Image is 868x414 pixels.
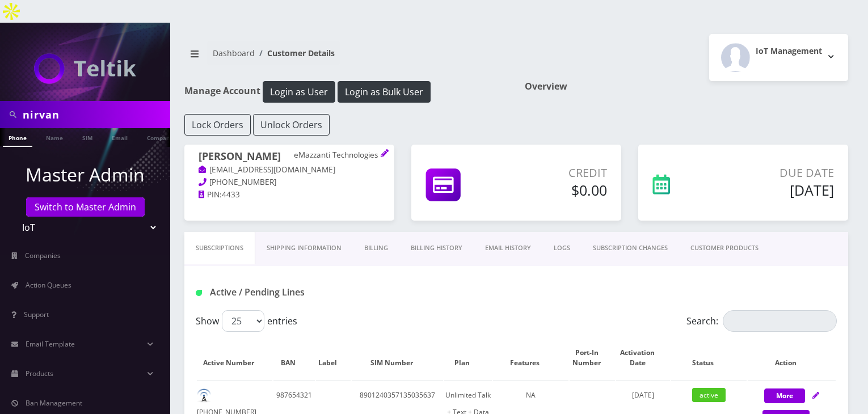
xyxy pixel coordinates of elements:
[26,197,145,217] a: Switch to Master Admin
[353,232,399,264] a: Billing
[273,336,315,379] th: BAN: activate to sort column ascending
[209,177,276,187] span: [PHONE_NUMBER]
[106,128,133,146] a: Email
[260,85,338,97] a: Login as User
[474,232,542,264] a: EMAIL HISTORY
[26,280,71,290] span: Action Queues
[213,48,255,58] a: Dashboard
[352,336,443,379] th: SIM Number: activate to sort column ascending
[196,287,398,298] h1: Active / Pending Lines
[493,336,568,379] th: Features: activate to sort column ascending
[141,128,179,146] a: Company
[26,398,82,408] span: Ban Management
[222,189,240,200] span: 4433
[199,150,380,164] h1: [PERSON_NAME]
[23,104,167,125] input: Search in Company
[255,47,335,59] li: Customer Details
[679,232,770,264] a: CUSTOMER PRODUCTS
[719,164,834,181] p: Due Date
[723,310,837,332] input: Search:
[582,232,679,264] a: SUBSCRIPTION CHANGES
[263,81,335,103] button: Login as User
[338,81,431,103] button: Login as Bulk User
[316,336,351,379] th: Label: activate to sort column ascending
[196,310,297,332] label: Show entries
[709,34,848,81] button: IoT Management
[25,251,61,260] span: Companies
[197,336,272,379] th: Active Number: activate to sort column ascending
[222,310,264,332] select: Showentries
[255,232,353,264] a: Shipping Information
[294,150,380,160] p: eMazzanti Technologies
[525,81,848,92] h1: Overview
[197,388,211,403] img: default.png
[764,388,805,403] button: More
[199,164,335,176] a: [EMAIL_ADDRESS][DOMAIN_NAME]
[632,390,654,400] span: [DATE]
[34,53,136,84] img: IoT
[184,232,255,264] a: Subscriptions
[24,310,49,319] span: Support
[184,81,508,103] h1: Manage Account
[756,47,822,56] h2: IoT Management
[338,85,431,97] a: Login as Bulk User
[692,388,726,402] span: active
[719,181,834,198] h5: [DATE]
[508,164,607,181] p: Credit
[199,189,222,201] a: PIN:
[196,290,202,296] img: Active / Pending Lines
[616,336,669,379] th: Activation Date: activate to sort column ascending
[671,336,747,379] th: Status: activate to sort column ascending
[570,336,616,379] th: Port-In Number: activate to sort column ascending
[542,232,582,264] a: LOGS
[184,41,508,74] nav: breadcrumb
[399,232,474,264] a: Billing History
[444,336,492,379] th: Plan: activate to sort column ascending
[26,369,53,378] span: Products
[508,181,607,198] h5: $0.00
[26,339,75,349] span: Email Template
[184,114,251,136] button: Lock Orders
[40,128,69,146] a: Name
[253,114,330,136] button: Unlock Orders
[748,336,836,379] th: Action: activate to sort column ascending
[686,310,837,332] label: Search:
[3,128,32,147] a: Phone
[77,128,98,146] a: SIM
